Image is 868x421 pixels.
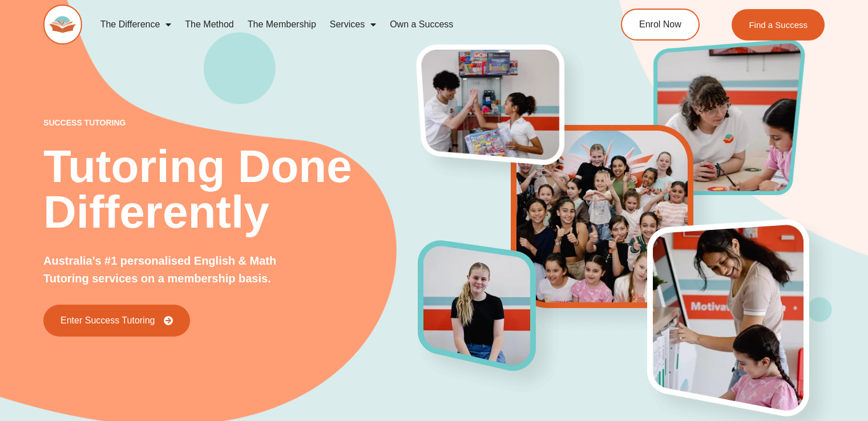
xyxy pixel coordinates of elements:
span: Enrol Now [639,20,681,29]
span: Enter Success Tutoring [60,316,155,325]
nav: Menu [94,11,576,38]
a: Own a Success [383,11,460,38]
span: Find a Success [749,21,808,29]
p: success tutoring [43,119,418,127]
a: Services [323,11,383,38]
a: The Difference [94,11,179,38]
a: Enrol Now [621,9,700,41]
a: Find a Success [732,9,825,41]
p: Australia's #1 personalised English & Math Tutoring services on a membership basis. [43,252,317,288]
a: Enter Success Tutoring [43,305,190,337]
a: The Method [178,11,240,38]
h2: Tutoring Done Differently [43,144,418,235]
a: The Membership [241,11,323,38]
